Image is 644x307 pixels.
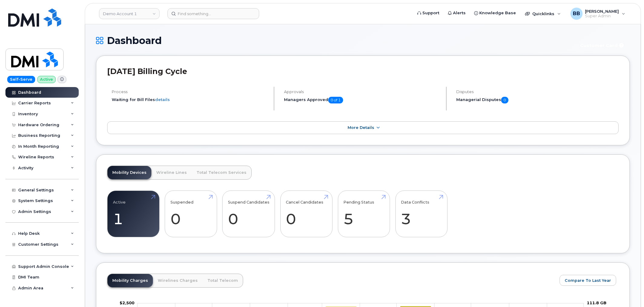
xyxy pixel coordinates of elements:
a: Cancel Candidates 0 [286,194,327,234]
h5: Managers Approved [284,97,441,103]
a: Total Telecom [203,274,243,287]
span: Compare To Last Year [565,278,611,283]
a: Suspend Candidates 0 [228,194,269,234]
tspan: 111.8 GB [587,300,606,305]
tspan: $2,500 [120,300,134,305]
a: Wirelines Charges [153,274,203,287]
a: Active 1 [113,194,154,234]
a: Wireline Lines [151,166,192,179]
a: Pending Status 5 [343,194,384,234]
a: Data Conflicts 3 [401,194,442,234]
h5: Managerial Disputes [456,97,619,103]
a: Mobility Charges [107,274,153,287]
h2: [DATE] Billing Cycle [107,67,619,76]
h1: Dashboard [96,35,572,46]
button: Compare To Last Year [560,275,616,286]
button: Customer Card [575,40,630,51]
span: More Details [348,125,374,130]
a: Mobility Devices [107,166,151,179]
span: 0 of 1 [328,97,343,103]
span: 0 [501,97,508,103]
h4: Disputes [456,89,619,94]
a: Suspended 0 [170,194,211,234]
a: details [155,97,170,102]
h4: Process [112,89,269,94]
a: Total Telecom Services [192,166,251,179]
li: Waiting for Bill Files [112,97,269,103]
g: $0 [120,300,134,305]
h4: Approvals [284,89,441,94]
